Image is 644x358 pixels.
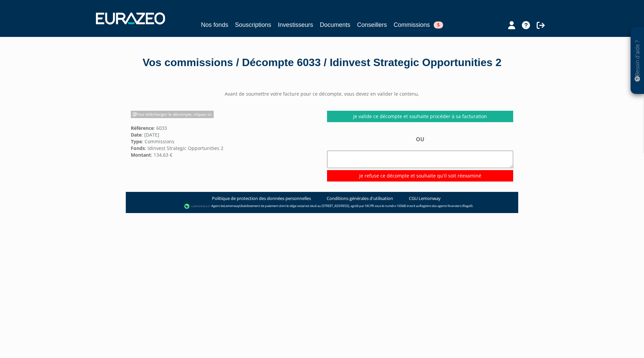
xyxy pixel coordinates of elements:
p: Besoin d'aide ? [634,31,641,91]
a: Pour télécharger le décompte, cliquez ici [131,111,214,118]
a: CGU Lemonway [409,195,441,202]
img: logo-lemonway.png [184,203,210,210]
div: : 6033 : [DATE] : Commissions : Idinvest Strategic Opportunities 2 : 134,63 € [126,111,322,158]
a: Souscriptions [235,20,271,30]
a: Commissions5 [394,20,443,31]
a: Registre des agents financiers (Regafi) [420,204,473,208]
strong: Référence [131,125,154,131]
strong: Date [131,132,142,138]
strong: Fonds [131,145,145,151]
input: Je refuse ce décompte et souhaite qu'il soit réexaminé [327,170,513,182]
a: Conditions générales d'utilisation [327,195,393,202]
a: Conseillers [357,20,387,30]
a: Politique de protection des données personnelles [212,195,311,202]
a: Je valide ce décompte et souhaite procéder à sa facturation [327,111,513,122]
strong: Type [131,138,142,145]
a: Lemonway [224,204,239,208]
div: OU [327,136,513,182]
div: - Agent de (établissement de paiement dont le siège social est situé au [STREET_ADDRESS], agréé p... [132,203,512,210]
span: 5 [434,21,443,29]
strong: Montant [131,152,151,158]
a: Documents [320,20,351,30]
div: Vos commissions / Décompte 6033 / Idinvest Strategic Opportunities 2 [131,55,513,70]
a: Investisseurs [278,20,313,30]
img: 1732889491-logotype_eurazeo_blanc_rvb.png [96,12,165,24]
a: Nos fonds [201,20,228,30]
center: Avant de soumettre votre facture pour ce décompte, vous devez en valider le contenu. [126,91,518,97]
